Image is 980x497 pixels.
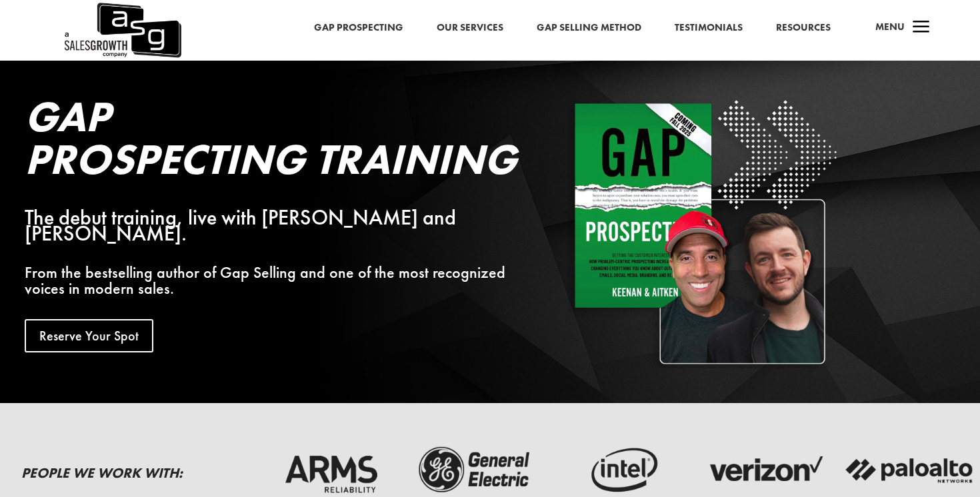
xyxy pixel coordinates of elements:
div: The debut training, live with [PERSON_NAME] and [PERSON_NAME]. [25,210,506,242]
p: From the bestselling author of Gap Selling and one of the most recognized voices in modern sales. [25,264,506,296]
a: Resources [776,19,831,37]
h2: Gap Prospecting Training [25,95,506,187]
img: arms-reliability-logo-dark [265,444,397,496]
span: Menu [875,20,905,33]
a: Our Services [437,19,503,37]
img: palato-networks-logo-dark [844,444,975,496]
a: Gap Selling Method [537,19,641,37]
a: Gap Prospecting [314,19,403,37]
span: a [908,15,935,41]
img: intel-logo-dark [555,444,686,496]
a: Reserve Your Spot [25,319,153,352]
img: verizon-logo-dark [699,444,831,496]
img: Square White - Shadow [567,95,841,368]
a: Testimonials [675,19,743,37]
img: ge-logo-dark [410,444,541,496]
